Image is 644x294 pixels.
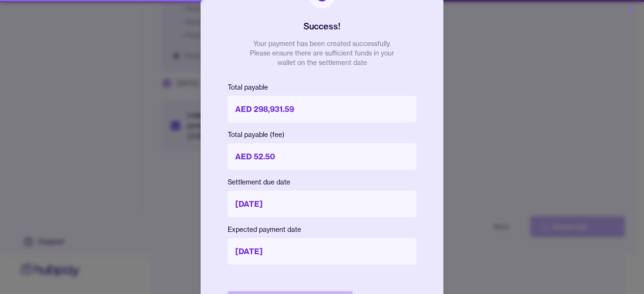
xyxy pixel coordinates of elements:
[304,20,340,33] h2: Success!
[228,177,416,187] p: Settlement due date
[228,130,416,139] p: Total payable (fee)
[246,39,398,67] p: Your payment has been created successfully. Please ensure there are sufficient funds in your wall...
[228,191,416,217] p: [DATE]
[228,96,416,122] p: AED 298,931.59
[228,143,416,170] p: AED 52.50
[228,225,416,234] p: Expected payment date
[228,238,416,265] p: [DATE]
[228,83,416,92] p: Total payable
